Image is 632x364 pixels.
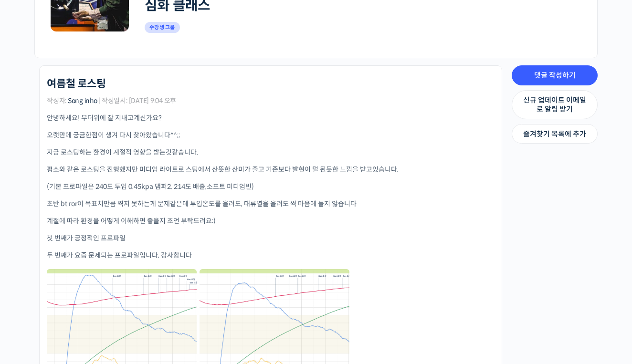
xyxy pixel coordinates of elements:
[47,97,176,104] span: 작성자: | 작성일시: [DATE] 9:04 오후
[512,90,598,119] a: 신규 업데이트 이메일로 알림 받기
[145,22,180,33] span: 수강생 그룹
[47,147,495,157] p: 지금 로스팅하는 환경이 계절적 영향을 받는것같습니다.
[30,299,36,307] span: 홈
[512,124,598,144] a: 즐겨찾기 목록에 추가
[47,78,105,90] h1: 여름철 로스팅
[47,182,495,192] p: (기본 프로파일은 240도 투입 0.45kpa 댐퍼2. 214도 배출,소프트 미디엄빈)
[147,299,159,307] span: 설정
[123,285,183,309] a: 설정
[68,96,97,105] a: Song inho
[47,113,495,123] p: 안녕하세요! 무더위에 잘 지내고계신가요?
[63,285,123,309] a: 대화
[512,65,598,85] a: 댓글 작성하기
[47,250,495,260] p: 두 번째가 요즘 문제되는 프로파일입니다, 감사합니다
[47,233,495,243] p: 첫 번째가 긍정적인 프로파일
[47,216,495,226] p: 계절에 따라 환경을 어떻게 이해하면 좋을지 조언 부탁드려요:)
[47,165,495,175] p: 평소와 같은 로스팅을 진행했지만 미디엄 라이트로 스팅에서 산뜻한 산미가 줄고 기존보다 발현이 덜 된듯한 느낌을 받고있습니다.
[47,130,495,140] p: 오랫만에 궁금한점이 생겨 다시 찾아왔습니다^^;;
[87,300,99,307] span: 대화
[47,199,495,209] p: 초반 bt ror이 목표치만큼 찍지 못하는게 문제같은데 투입온도를 올려도, 대류열을 올려도 썩 마음에 들지 않습니다
[3,285,63,309] a: 홈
